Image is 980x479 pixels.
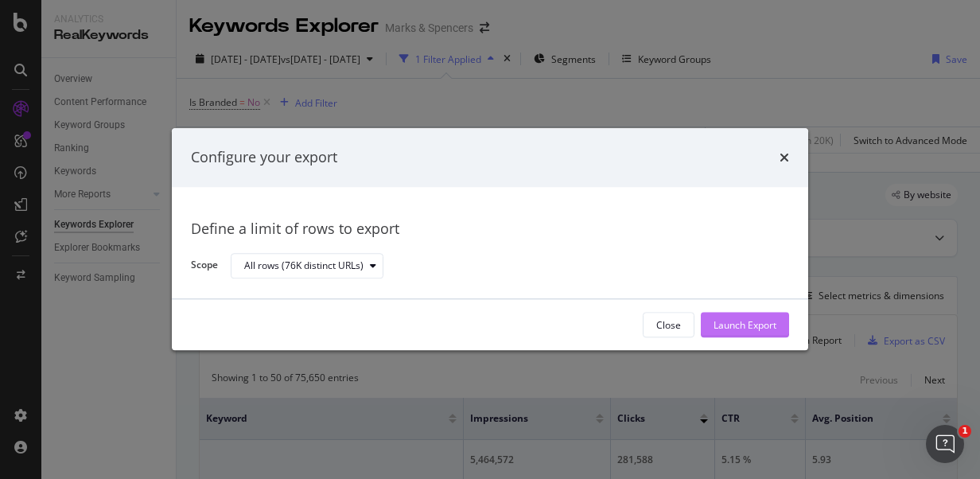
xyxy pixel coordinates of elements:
[643,313,694,338] button: Close
[926,425,964,463] iframe: Intercom live chat
[656,318,681,332] div: Close
[172,128,808,350] div: modal
[191,147,337,168] div: Configure your export
[959,425,971,438] span: 1
[780,147,789,168] div: times
[191,259,218,276] label: Scope
[244,261,364,271] div: All rows (76K distinct URLs)
[231,253,383,278] button: All rows (76K distinct URLs)
[191,219,789,240] div: Define a limit of rows to export
[701,313,789,338] button: Launch Export
[714,318,776,332] div: Launch Export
